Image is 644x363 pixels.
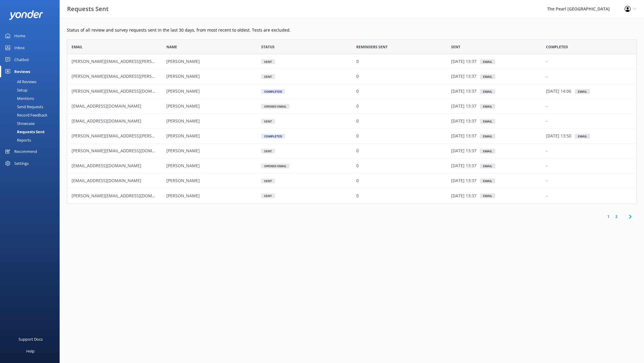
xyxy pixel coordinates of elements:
div: Sent [261,149,275,153]
a: Send Requests [4,103,60,111]
a: Showcase [4,119,60,128]
p: 0 [356,88,359,95]
p: [DATE] 13:37 [451,133,476,139]
span: [PERSON_NAME][EMAIL_ADDRESS][PERSON_NAME][DOMAIN_NAME] [72,74,208,79]
div: Email [480,134,495,139]
div: row [67,54,637,69]
p: [DATE] 13:37 [451,58,476,65]
span: Name [166,44,177,50]
div: Email [480,59,495,64]
span: [PERSON_NAME] [166,74,200,79]
a: All Reviews [4,77,60,86]
p: - [546,73,547,80]
span: [PERSON_NAME][EMAIL_ADDRESS][PERSON_NAME][DOMAIN_NAME] [72,59,208,64]
p: 0 [356,163,359,169]
p: - [546,103,547,110]
span: [PERSON_NAME] [166,163,200,169]
div: Opened Email [261,164,290,168]
p: [DATE] 13:37 [451,163,476,169]
p: - [546,58,547,65]
div: Showcase [4,119,35,128]
div: Sent [261,74,275,79]
div: Email [480,104,495,109]
p: [DATE] 13:37 [451,148,476,154]
span: [PERSON_NAME] [166,178,200,184]
div: Opened Email [261,104,290,109]
img: yonder-white-logo.png [9,10,43,20]
p: - [546,163,547,169]
div: row [67,173,637,188]
div: email [575,134,590,139]
div: row [67,129,637,144]
span: [PERSON_NAME][EMAIL_ADDRESS][PERSON_NAME][DOMAIN_NAME] [72,133,208,139]
div: Requests Sent [4,128,45,136]
div: grid [67,54,637,203]
p: [DATE] 13:37 [451,178,476,184]
div: Email [480,89,495,94]
div: email [575,89,590,94]
span: Email [72,44,83,50]
p: - [546,148,547,154]
div: row [67,99,637,114]
div: Reports [4,136,31,144]
span: [PERSON_NAME] [166,103,200,109]
a: Reports [4,136,60,144]
div: Sent [261,119,275,124]
div: Mentions [4,94,34,103]
span: [EMAIL_ADDRESS][DOMAIN_NAME] [72,118,141,124]
span: [PERSON_NAME][EMAIL_ADDRESS][DOMAIN_NAME] [72,193,175,198]
div: Inbox [14,42,25,54]
div: All Reviews [4,77,36,86]
div: row [67,144,637,159]
p: 0 [356,73,359,80]
div: Setup [4,86,27,94]
div: Completed [261,134,285,139]
span: [PERSON_NAME][EMAIL_ADDRESS][DOMAIN_NAME] [72,89,175,94]
p: [DATE] 13:37 [451,73,476,80]
h3: Requests Sent [67,4,109,14]
a: 1 [604,214,612,219]
div: Email [480,74,495,79]
div: Sent [261,59,275,64]
a: Requests Sent [4,128,60,136]
div: Email [480,149,495,153]
p: [DATE] 13:37 [451,118,476,125]
span: [EMAIL_ADDRESS][DOMAIN_NAME] [72,103,141,109]
div: row [67,114,637,129]
a: Record Feedback [4,111,60,119]
span: Sent [451,44,460,50]
p: 0 [356,58,359,65]
span: [EMAIL_ADDRESS][DOMAIN_NAME] [72,178,141,184]
p: 0 [356,103,359,110]
p: Status of all review and survey requests sent in the last 30 days, from most recent to oldest. Te... [67,27,637,33]
div: Email [480,119,495,124]
p: - [546,193,547,199]
div: row [67,159,637,173]
p: 0 [356,178,359,184]
div: Email [480,179,495,183]
div: Chatbot [14,54,29,66]
div: Sent [261,193,275,198]
span: [PERSON_NAME] [166,89,200,94]
a: 2 [612,214,620,219]
div: Reviews [14,66,30,77]
div: Recommend [14,145,37,157]
span: [PERSON_NAME] [166,118,200,124]
p: - [546,118,547,125]
div: Email [480,164,495,168]
p: 0 [356,148,359,154]
div: Sent [261,179,275,183]
div: Support Docs [18,333,43,345]
span: [PERSON_NAME] [166,193,200,198]
span: [PERSON_NAME] [166,59,200,64]
span: [PERSON_NAME] [166,133,200,139]
div: Record Feedback [4,111,47,119]
div: Completed [261,89,285,94]
p: [DATE] 13:37 [451,103,476,110]
p: 0 [356,133,359,139]
p: - [546,178,547,184]
div: row [67,188,637,203]
span: [EMAIL_ADDRESS][DOMAIN_NAME] [72,163,141,169]
div: row [67,69,637,84]
p: 0 [356,193,359,199]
